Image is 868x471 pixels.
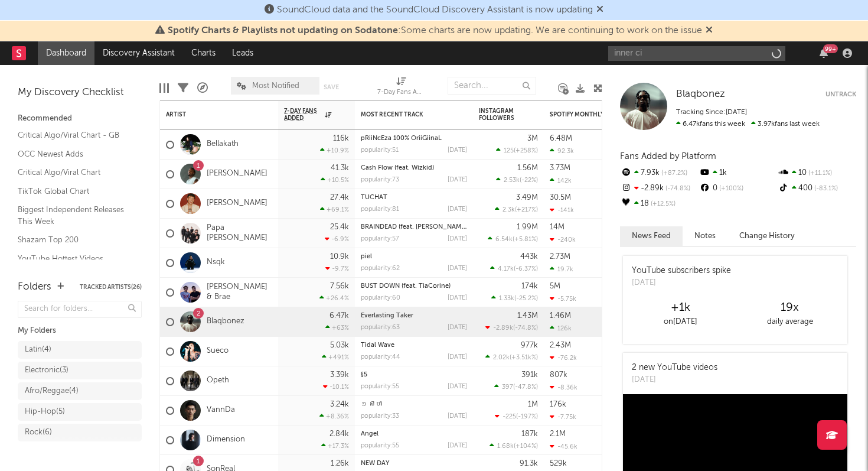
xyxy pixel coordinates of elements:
[361,431,467,437] div: Angel
[18,324,142,338] div: My Folders
[330,223,349,231] div: 25.4k
[515,443,536,450] span: +104 %
[632,362,717,374] div: 2 new YouTube videos
[448,77,536,95] input: Search...
[664,186,690,192] span: -74.8 %
[25,405,65,419] div: Hip-Hop ( 5 )
[649,201,676,207] span: +12.5 %
[361,135,442,142] a: pRiiNcEza 100% OriiGiinaL
[676,109,747,116] span: Tracking Since: [DATE]
[485,353,538,361] div: ( )
[18,86,142,100] div: My Discovery Checklist
[252,82,299,90] span: Most Notified
[166,111,254,118] div: Artist
[820,48,828,58] button: 99+
[727,226,807,246] button: Change History
[496,147,538,154] div: ( )
[490,442,538,450] div: ( )
[361,313,467,319] div: Everlasting Taker
[321,442,349,450] div: +17.3 %
[515,266,536,272] span: -6.37 %
[361,443,399,449] div: popularity: 55
[18,233,130,246] a: Shazam Top 200
[620,196,699,212] div: 18
[448,177,467,183] div: [DATE]
[361,194,387,201] a: TUCHAT
[550,253,570,261] div: 2.73M
[778,181,856,196] div: 400
[18,252,130,265] a: YouTube Hottest Videos
[550,342,571,349] div: 2.43M
[550,295,576,303] div: -5.75k
[361,254,467,260] div: piel
[330,253,349,261] div: 10.9k
[550,443,577,450] div: -45.6k
[448,384,467,390] div: [DATE]
[361,401,382,408] a: ១ សីហា
[448,413,467,420] div: [DATE]
[448,443,467,449] div: [DATE]
[632,277,731,289] div: [DATE]
[18,185,130,198] a: TikTok Global Chart
[520,460,538,467] div: 91.3k
[499,295,514,302] span: 1.33k
[324,84,339,90] button: Save
[550,164,570,172] div: 3.73M
[207,282,272,303] a: [PERSON_NAME] & Brae
[448,295,467,301] div: [DATE]
[521,430,538,438] div: 187k
[493,325,513,332] span: -2.89k
[676,89,725,100] a: Blaqbonez
[493,355,510,361] span: 2.02k
[550,324,572,332] div: 126k
[517,223,538,231] div: 1.99M
[25,384,79,398] div: Afro/Reggae ( 4 )
[361,206,399,213] div: popularity: 81
[361,254,372,260] a: piel
[277,5,593,15] span: SoundCloud data and the SoundCloud Discovery Assistant is now updating
[331,460,349,467] div: 1.26k
[168,26,398,35] span: Spotify Charts & Playlists not updating on Sodatone
[361,265,400,272] div: popularity: 62
[448,265,467,272] div: [DATE]
[94,41,183,65] a: Discovery Assistant
[18,424,142,441] a: Rock(6)
[448,206,467,213] div: [DATE]
[331,164,349,172] div: 41.3k
[25,425,52,440] div: Rock ( 6 )
[18,203,130,228] a: Biggest Independent Releases This Week
[550,265,573,273] div: 19.7k
[361,224,469,230] a: BRAINDEAD (feat. [PERSON_NAME])
[377,71,425,105] div: 7-Day Fans Added (7-Day Fans Added)
[491,294,538,302] div: ( )
[18,301,142,318] input: Search for folders...
[224,41,262,65] a: Leads
[735,301,844,315] div: 19 x
[550,282,560,290] div: 5M
[660,170,687,177] span: +87.2 %
[207,435,245,445] a: Dimension
[207,258,225,268] a: Nsqk
[207,223,272,243] a: Papa [PERSON_NAME]
[18,382,142,400] a: Afro/Reggae(4)
[699,165,777,181] div: 1k
[329,312,349,320] div: 6.47k
[18,362,142,379] a: Electronic(3)
[516,295,536,302] span: -25.2 %
[323,383,349,391] div: -10.1 %
[361,342,394,349] a: Tidal Wave
[479,108,520,122] div: Instagram Followers
[825,89,856,100] button: Untrack
[521,342,538,349] div: 977k
[516,194,538,202] div: 3.49M
[361,295,400,301] div: popularity: 60
[361,342,467,349] div: Tidal Wave
[807,170,832,177] span: +11.1 %
[207,376,229,386] a: Opeth
[361,372,467,378] div: §5
[550,135,572,142] div: 6.48M
[197,71,208,105] div: A&R Pipeline
[550,413,576,421] div: -7.75k
[330,371,349,379] div: 3.39k
[550,236,576,243] div: -240k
